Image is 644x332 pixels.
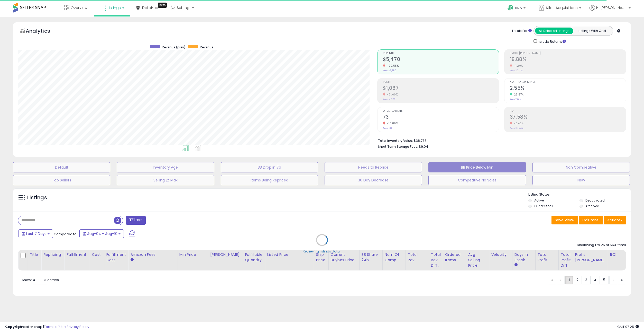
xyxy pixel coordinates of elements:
[510,85,626,92] h2: 2.55%
[325,175,422,185] button: 30 Day Decrease
[512,121,524,125] small: -0.42%
[512,29,532,33] div: Totals For
[596,5,627,10] span: Hi [PERSON_NAME]
[221,175,318,185] button: Items Being Repriced
[530,38,572,44] div: Include Returns
[510,52,626,55] span: Profit [PERSON_NAME]
[507,5,514,11] i: Get Help
[383,110,499,112] span: Ordered Items
[383,85,499,92] h2: $1,087
[546,5,578,10] span: Atlas Acquisitions
[532,175,630,185] button: New
[142,5,158,10] span: DataHub
[510,98,521,101] small: Prev: 2.01%
[71,5,87,10] span: Overview
[510,127,523,130] small: Prev: 37.74%
[512,93,524,97] small: 26.87%
[325,162,422,172] button: Needs to Reprice
[26,27,60,36] h5: Analytics
[385,93,398,97] small: -21.60%
[378,138,413,143] b: Total Inventory Value:
[383,52,499,55] span: Revenue
[512,64,523,68] small: -1.29%
[107,5,121,10] span: Listings
[383,98,395,101] small: Prev: $1,387
[510,110,626,112] span: ROI
[515,6,522,10] span: Help
[221,162,318,172] button: BB Drop in 7d
[573,28,611,34] button: Listings With Cost
[383,127,392,130] small: Prev: 90
[428,162,526,172] button: BB Price Below Min
[590,5,631,17] a: Hi [PERSON_NAME]
[510,56,626,63] h2: 19.88%
[428,175,526,185] button: Competitive No Sales
[510,114,626,121] h2: 37.58%
[200,45,213,49] span: Revenue
[419,144,428,149] span: $9.04
[383,69,396,72] small: Prev: $6,885
[383,114,499,121] h2: 73
[378,137,622,143] li: $38,736
[13,175,110,185] button: Top Sellers
[510,81,626,84] span: Avg. Buybox Share
[158,3,167,8] div: Tooltip anchor
[162,45,185,49] span: Revenue (prev)
[383,81,499,84] span: Profit
[383,56,499,63] h2: $5,470
[385,64,399,68] small: -20.55%
[385,121,398,125] small: -18.89%
[117,162,214,172] button: Inventory Age
[535,28,573,34] button: All Selected Listings
[503,1,531,17] a: Help
[378,144,418,149] b: Short Term Storage Fees:
[510,69,523,72] small: Prev: 20.14%
[13,162,110,172] button: Default
[117,175,214,185] button: Selling @ Max
[532,162,630,172] button: Non Competitive
[303,249,341,254] div: Retrieving listings data..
